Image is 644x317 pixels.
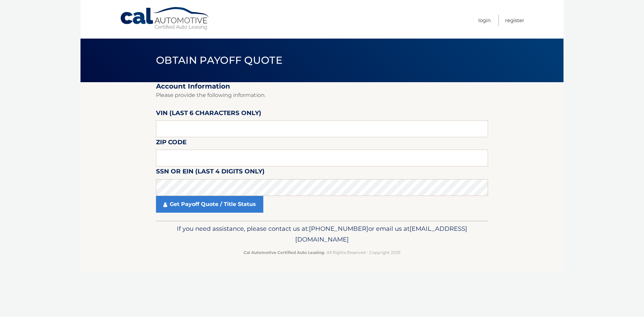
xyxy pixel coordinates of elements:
span: Obtain Payoff Quote [156,54,282,66]
p: If you need assistance, please contact us at: or email us at [160,223,484,245]
a: Cal Automotive [120,7,210,31]
a: Login [478,15,491,26]
a: Get Payoff Quote / Title Status [156,196,263,213]
h2: Account Information [156,82,488,91]
strong: Cal Automotive Certified Auto Leasing [244,250,324,255]
label: SSN or EIN (last 4 digits only) [156,166,265,179]
label: VIN (last 6 characters only) [156,108,261,120]
p: Please provide the following information. [156,91,488,100]
label: Zip Code [156,137,186,150]
a: Register [505,15,524,26]
p: - All Rights Reserved - Copyright 2025 [160,249,484,256]
span: [PHONE_NUMBER] [309,225,368,232]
